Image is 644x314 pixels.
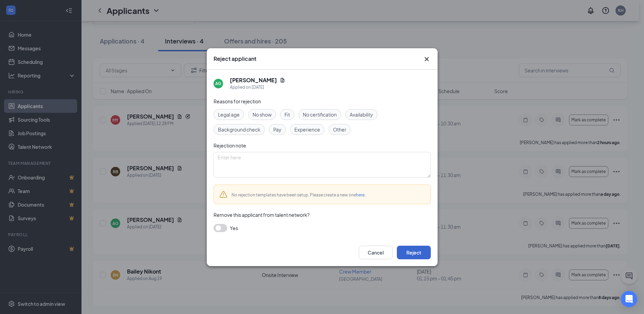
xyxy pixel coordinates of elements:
[333,126,346,133] span: Other
[350,111,373,118] span: Availability
[423,55,431,63] button: Close
[253,111,272,118] span: No show
[218,111,240,118] span: Legal age
[397,246,431,259] button: Reject
[230,76,277,84] h5: [PERSON_NAME]
[230,84,285,91] div: Applied on [DATE]
[215,81,221,86] div: AG
[219,190,227,198] svg: Warning
[230,224,238,232] span: Yes
[294,126,320,133] span: Experience
[214,55,256,63] h3: Reject applicant
[621,291,637,307] div: Open Intercom Messenger
[280,77,285,83] svg: Document
[218,126,260,133] span: Background check
[214,98,261,104] span: Reasons for rejection
[423,55,431,63] svg: Cross
[214,212,310,218] span: Remove this applicant from talent network?
[214,142,246,149] span: Rejection note
[303,111,337,118] span: No certification
[284,111,290,118] span: Fit
[356,192,365,197] a: here
[359,246,393,259] button: Cancel
[273,126,281,133] span: Pay
[232,192,366,197] span: No rejection templates have been setup. Please create a new one .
